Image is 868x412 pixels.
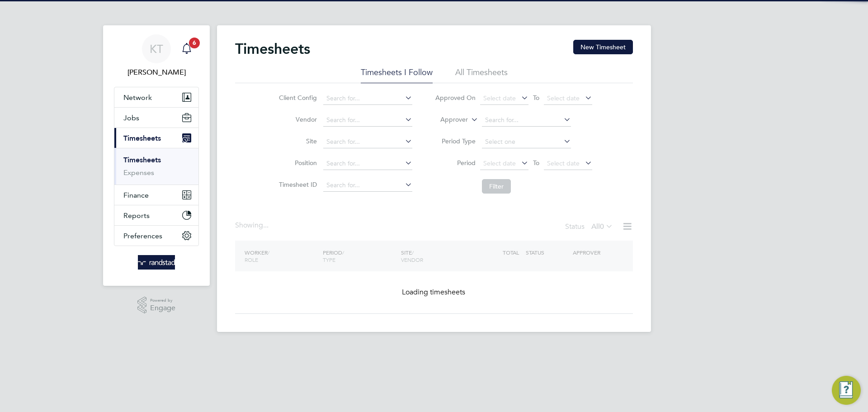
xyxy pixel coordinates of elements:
[114,87,198,107] button: Network
[114,148,198,185] div: Timesheets
[427,115,468,124] label: Approver
[123,168,154,177] a: Expenses
[235,40,310,58] h2: Timesheets
[565,221,615,233] div: Status
[123,114,139,122] span: Jobs
[123,156,161,164] a: Timesheets
[276,159,317,167] label: Position
[361,67,433,83] li: Timesheets I Follow
[114,108,198,128] button: Jobs
[114,67,199,78] span: Kieran Trotter
[123,232,162,240] span: Preferences
[114,185,198,205] button: Finance
[530,92,542,104] span: To
[114,226,198,246] button: Preferences
[435,94,476,102] label: Approved On
[482,136,571,148] input: Select one
[547,94,580,102] span: Select date
[276,137,317,145] label: Site
[114,34,199,78] a: KT[PERSON_NAME]
[178,34,196,63] a: 6
[123,134,161,142] span: Timesheets
[276,180,317,189] label: Timesheet ID
[150,43,163,55] span: KT
[323,157,412,170] input: Search for...
[189,38,200,48] span: 6
[832,376,861,405] button: Engage Resource Center
[235,221,270,230] div: Showing
[323,92,412,105] input: Search for...
[573,40,633,54] button: New Timesheet
[276,94,317,102] label: Client Config
[547,159,580,167] span: Select date
[138,255,175,270] img: randstad-logo-retina.png
[435,159,476,167] label: Period
[123,191,149,199] span: Finance
[114,205,198,225] button: Reports
[150,297,175,304] span: Powered by
[114,255,199,270] a: Go to home page
[483,94,516,102] span: Select date
[323,136,412,148] input: Search for...
[591,222,613,231] label: All
[114,128,198,148] button: Timesheets
[435,137,476,145] label: Period Type
[103,25,210,286] nav: Main navigation
[482,179,511,194] button: Filter
[530,157,542,169] span: To
[123,93,152,102] span: Network
[123,211,150,220] span: Reports
[150,304,175,312] span: Engage
[483,159,516,167] span: Select date
[455,67,508,83] li: All Timesheets
[600,222,604,231] span: 0
[323,179,412,192] input: Search for...
[276,115,317,123] label: Vendor
[263,221,269,230] span: ...
[482,114,571,127] input: Search for...
[323,114,412,127] input: Search for...
[137,297,176,314] a: Powered byEngage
